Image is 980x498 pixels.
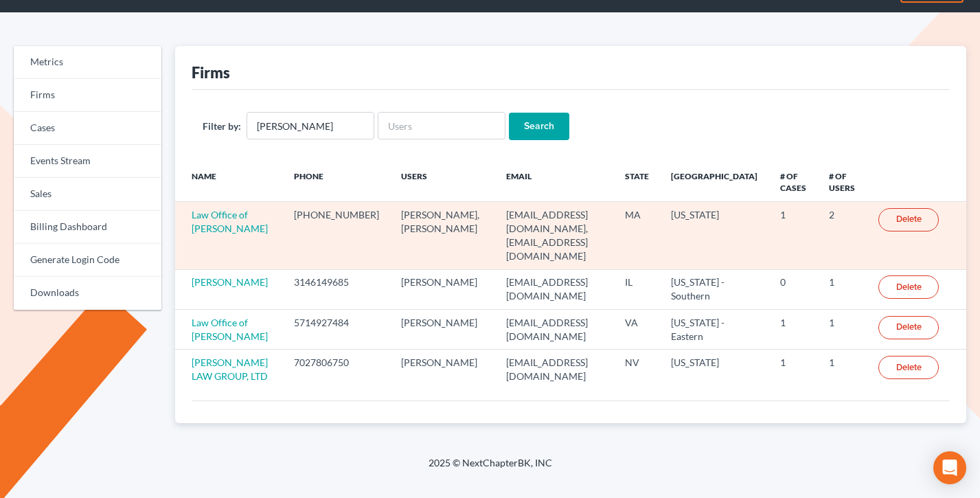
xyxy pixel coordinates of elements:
td: [PERSON_NAME], [PERSON_NAME] [390,202,495,269]
td: [PERSON_NAME] [390,310,495,350]
td: [US_STATE] [660,202,769,269]
td: [PERSON_NAME] [390,269,495,309]
td: [US_STATE] [660,350,769,389]
td: NV [614,350,660,389]
td: 7027806750 [283,350,390,389]
th: Users [390,162,495,202]
td: 1 [818,310,867,350]
th: Phone [283,162,390,202]
th: Email [495,162,614,202]
a: Generate Login Code [14,244,161,277]
a: Events Stream [14,145,161,178]
div: 2025 © NextChapterBK, INC [99,456,882,481]
div: Firms [192,63,230,82]
td: [US_STATE] - Southern [660,269,769,309]
a: Law Office of [PERSON_NAME] [192,209,268,234]
td: 1 [818,269,867,309]
td: 1 [769,202,819,269]
td: MA [614,202,660,269]
td: [PHONE_NUMBER] [283,202,390,269]
td: 1 [769,350,819,389]
div: Open Intercom Messenger [933,451,966,484]
a: Delete [878,316,939,339]
input: Users [378,112,505,139]
th: # of Cases [769,162,819,202]
a: Metrics [14,46,161,79]
td: VA [614,310,660,350]
td: [EMAIL_ADDRESS][DOMAIN_NAME] [495,269,614,309]
a: Delete [878,356,939,379]
td: 1 [769,310,819,350]
a: Delete [878,208,939,231]
td: 1 [818,350,867,389]
th: [GEOGRAPHIC_DATA] [660,162,769,202]
th: # of Users [818,162,867,202]
td: 3146149685 [283,269,390,309]
input: Firm Name [247,112,374,139]
a: Cases [14,112,161,145]
td: [PERSON_NAME] [390,350,495,389]
td: [US_STATE] - Eastern [660,310,769,350]
th: Name [175,162,284,202]
label: Filter by: [203,119,241,133]
a: Sales [14,178,161,211]
th: State [614,162,660,202]
td: IL [614,269,660,309]
a: Downloads [14,277,161,310]
a: Firms [14,79,161,112]
a: [PERSON_NAME] LAW GROUP, LTD [192,356,268,382]
td: 5714927484 [283,310,390,350]
td: 2 [818,202,867,269]
a: Law Office of [PERSON_NAME] [192,317,268,342]
td: 0 [769,269,819,309]
td: [EMAIL_ADDRESS][DOMAIN_NAME], [EMAIL_ADDRESS][DOMAIN_NAME] [495,202,614,269]
a: Billing Dashboard [14,211,161,244]
td: [EMAIL_ADDRESS][DOMAIN_NAME] [495,350,614,389]
td: [EMAIL_ADDRESS][DOMAIN_NAME] [495,310,614,350]
a: [PERSON_NAME] [192,276,268,288]
input: Search [509,113,569,140]
a: Delete [878,275,939,299]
